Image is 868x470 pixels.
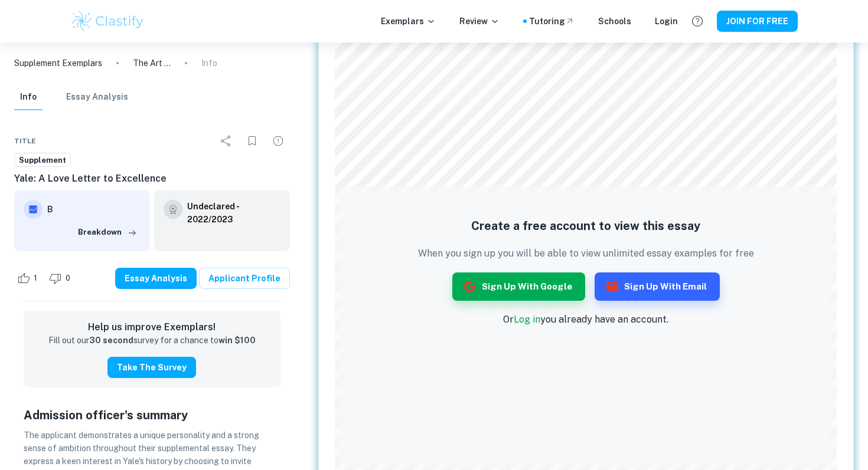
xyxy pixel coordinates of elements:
[452,272,585,301] button: Sign up with Google
[687,11,707,31] button: Help and Feedback
[15,155,70,166] span: Supplement
[717,11,798,32] button: JOIN FOR FREE
[514,314,540,325] a: Log in
[381,15,436,28] p: Exemplars
[14,57,102,70] a: Supplement Exemplars
[66,84,128,110] button: Essay Analysis
[201,57,217,70] p: Info
[59,272,77,284] span: 0
[418,313,754,327] p: Or you already have an account.
[418,246,754,261] p: When you sign up you will be able to view unlimited essay examples for free
[14,84,43,110] button: Info
[266,129,290,153] div: Report issue
[459,15,500,28] p: Review
[655,15,678,28] a: Login
[14,136,36,146] span: Title
[529,15,575,28] a: Tutoring
[27,272,44,284] span: 1
[418,217,754,235] h5: Create a free account to view this essay
[214,129,238,153] div: Share
[199,268,290,289] a: Applicant Profile
[133,57,171,70] p: The Art of Thrifty Decision-Making
[33,320,271,334] h6: Help us improve Exemplars!
[46,269,77,288] div: Dislike
[24,406,280,424] h5: Admission officer's summary
[89,336,133,345] strong: 30 second
[14,172,290,186] h6: Yale: A Love Letter to Excellence
[187,200,280,226] a: Undeclared - 2022/2023
[115,268,197,289] button: Essay Analysis
[107,357,196,378] button: Take the Survey
[218,336,256,345] strong: win $100
[48,334,256,347] p: Fill out our survey for a chance to
[47,203,140,216] h6: B
[14,269,44,288] div: Like
[240,129,264,153] div: Bookmark
[595,272,720,301] button: Sign up with Email
[70,9,145,33] img: Clastify logo
[598,15,631,28] a: Schools
[14,153,71,167] a: Supplement
[75,224,140,241] button: Breakdown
